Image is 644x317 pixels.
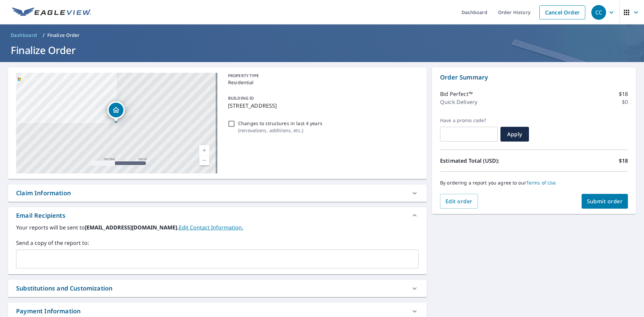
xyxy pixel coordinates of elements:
[582,194,628,209] button: Submit order
[440,194,478,209] button: Edit order
[199,155,209,165] a: Current Level 17, Zoom Out
[440,73,628,82] p: Order Summary
[619,157,628,165] p: $18
[8,30,40,41] a: Dashboard
[440,90,473,98] p: Bid Perfect™
[440,117,498,123] label: Have a promo code?
[11,32,37,39] span: Dashboard
[12,7,91,17] img: EV Logo
[16,223,419,231] label: Your reports will be sent to
[445,198,473,205] span: Edit order
[85,224,179,231] b: [EMAIL_ADDRESS][DOMAIN_NAME].
[43,31,45,39] li: /
[8,280,427,297] div: Substitutions and Customization
[228,73,416,79] p: PROPERTY TYPE
[622,98,628,106] p: $0
[8,30,636,41] nav: breadcrumb
[16,284,112,293] div: Substitutions and Customization
[238,120,322,127] p: Changes to structures in last 4 years
[440,180,628,186] p: By ordering a report you agree to our
[47,32,80,39] p: Finalize Order
[587,198,623,205] span: Submit order
[107,101,125,122] div: Dropped pin, building 1, Residential property, 1421 Briar Oak Dr Royal Palm Beach, FL 33411
[228,102,416,110] p: [STREET_ADDRESS]
[8,184,427,202] div: Claim Information
[619,90,628,98] p: $18
[179,224,243,231] a: EditContactInfo
[199,145,209,155] a: Current Level 17, Zoom In
[16,307,80,316] div: Payment Information
[16,211,65,220] div: Email Recipients
[16,189,71,198] div: Claim Information
[8,43,636,57] h1: Finalize Order
[228,79,416,86] p: Residential
[16,239,419,247] label: Send a copy of the report to:
[238,127,322,134] p: ( renovations, additions, etc. )
[591,5,606,20] div: CC
[440,157,534,165] p: Estimated Total (USD):
[506,130,524,138] span: Apply
[526,179,556,186] a: Terms of Use
[228,95,254,101] p: BUILDING ID
[440,98,477,106] p: Quick Delivery
[500,127,529,142] button: Apply
[8,207,427,223] div: Email Recipients
[539,5,585,19] a: Cancel Order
